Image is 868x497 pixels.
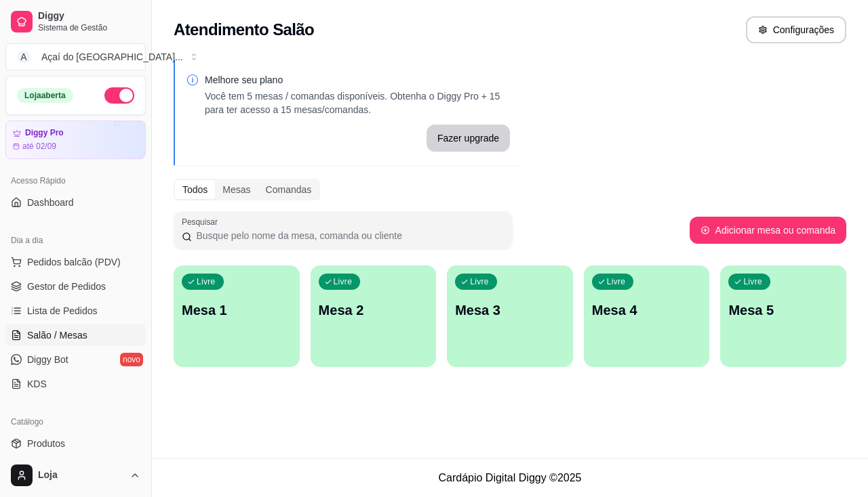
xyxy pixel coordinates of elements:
[205,89,510,116] p: Você tem 5 mesas / comandas disponíveis. Obtenha o Diggy Pro + 15 para ter acesso a 15 mesas/coma...
[258,180,319,199] div: Comandas
[5,230,146,251] div: Dia a dia
[182,216,222,228] label: Pesquisar
[27,304,98,318] span: Lista de Pedidos
[27,280,106,293] span: Gestor de Pedidos
[5,324,146,346] a: Salão / Mesas
[5,300,146,322] a: Lista de Pedidos
[5,411,146,433] div: Catálogo
[192,229,505,242] input: Pesquisar
[17,88,73,103] div: Loja aberta
[427,125,510,152] button: Fazer upgrade
[447,265,573,367] button: LivreMesa 3
[27,196,74,209] span: Dashboard
[5,121,146,159] a: Diggy Proaté 02/09
[27,255,121,269] span: Pedidos balcão (PDV)
[38,22,140,33] span: Sistema de Gestão
[584,265,710,367] button: LivreMesa 4
[174,265,300,367] button: LivreMesa 1
[5,459,146,492] button: Loja
[592,301,702,320] p: Mesa 4
[17,50,31,64] span: A
[311,265,437,367] button: LivreMesa 2
[5,373,146,395] a: KDS
[743,276,762,287] p: Livre
[5,192,146,213] a: Dashboard
[27,353,68,366] span: Diggy Bot
[455,301,565,320] p: Mesa 3
[5,433,146,454] a: Produtos
[104,87,134,104] button: Alterar Status
[746,16,846,43] button: Configurações
[470,276,489,287] p: Livre
[27,377,47,391] span: KDS
[174,19,314,41] h2: Atendimento Salão
[27,437,65,450] span: Produtos
[175,180,215,199] div: Todos
[25,128,64,138] article: Diggy Pro
[5,43,146,70] button: Select a team
[27,328,87,342] span: Salão / Mesas
[720,265,846,367] button: LivreMesa 5
[215,180,258,199] div: Mesas
[5,251,146,273] button: Pedidos balcão (PDV)
[41,50,183,64] div: Açaí do [GEOGRAPHIC_DATA] ...
[38,10,140,22] span: Diggy
[5,170,146,192] div: Acesso Rápido
[5,5,146,38] a: DiggySistema de Gestão
[152,458,868,497] footer: Cardápio Digital Diggy © 2025
[197,276,216,287] p: Livre
[5,349,146,370] a: Diggy Botnovo
[334,276,353,287] p: Livre
[22,141,56,152] article: até 02/09
[5,276,146,297] a: Gestor de Pedidos
[607,276,626,287] p: Livre
[182,301,292,320] p: Mesa 1
[690,217,846,244] button: Adicionar mesa ou comanda
[728,301,838,320] p: Mesa 5
[319,301,429,320] p: Mesa 2
[205,73,510,87] p: Melhore seu plano
[38,469,124,481] span: Loja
